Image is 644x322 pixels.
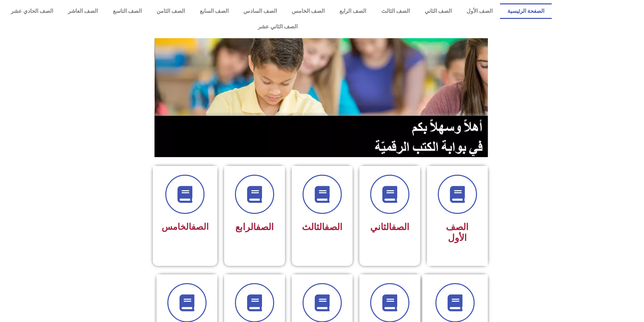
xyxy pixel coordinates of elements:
[149,3,192,19] a: الصف الثامن
[235,222,274,232] span: الرابع
[61,3,105,19] a: الصف العاشر
[391,222,409,232] a: الصف
[162,222,209,232] span: الخامس
[302,222,342,232] span: الثالث
[370,222,409,232] span: الثاني
[284,3,332,19] a: الصف الخامس
[3,19,552,34] a: الصف الثاني عشر
[3,3,61,19] a: الصف الحادي عشر
[191,222,209,232] a: الصف
[374,3,417,19] a: الصف الثالث
[332,3,374,19] a: الصف الرابع
[446,222,469,243] span: الصف الأول
[417,3,459,19] a: الصف الثاني
[256,222,274,232] a: الصف
[192,3,236,19] a: الصف السابع
[500,3,552,19] a: الصفحة الرئيسية
[105,3,149,19] a: الصف التاسع
[325,222,342,232] a: الصف
[236,3,284,19] a: الصف السادس
[459,3,500,19] a: الصف الأول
